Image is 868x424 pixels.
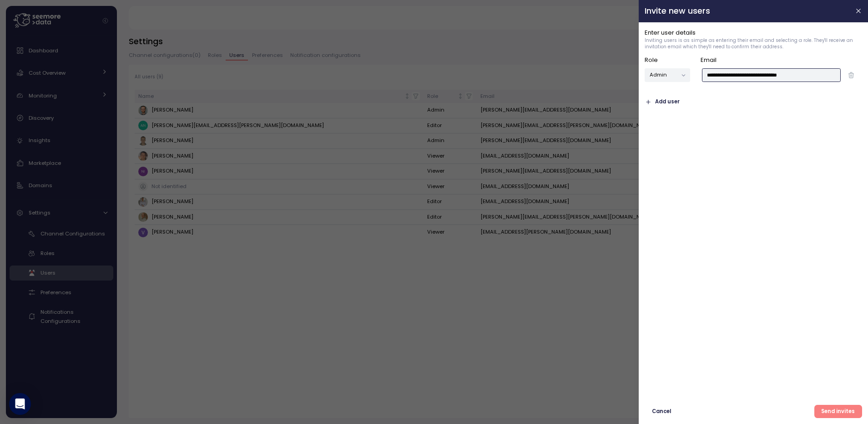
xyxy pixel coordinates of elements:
span: Add user [655,96,680,108]
p: Inviting users is as simple as entering their email and selecting a role. They'll receive an invi... [645,37,862,50]
button: Add user [645,95,680,108]
p: Role [645,56,695,65]
button: Send invites [814,405,862,418]
h2: Invite new users [645,7,848,15]
span: Cancel [652,405,671,418]
p: Email [701,56,862,65]
span: Send invites [821,405,855,418]
button: Admin [645,68,690,82]
div: Open Intercom Messenger [9,393,31,415]
p: Enter user details [645,28,862,37]
button: Cancel [645,405,678,418]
